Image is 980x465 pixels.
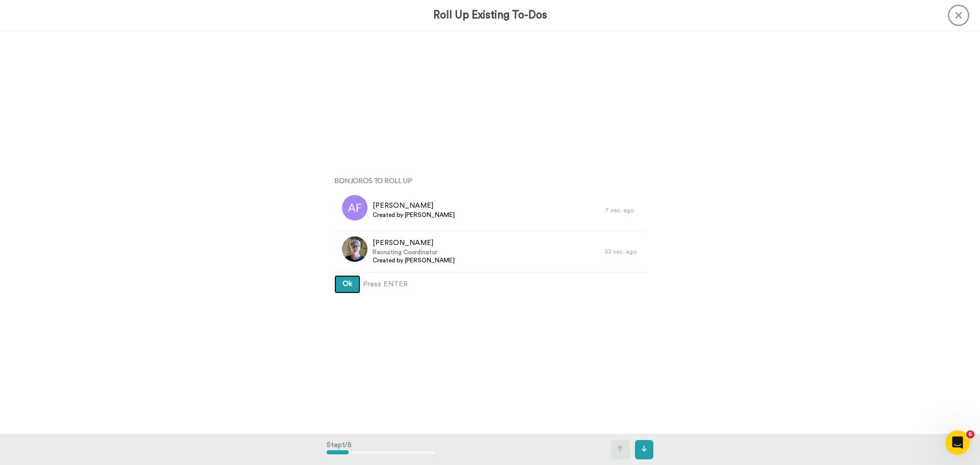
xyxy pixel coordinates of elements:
[334,275,360,293] button: Ok
[373,201,455,211] span: [PERSON_NAME]
[327,435,435,464] div: Step 1 / 5
[342,280,352,287] span: Ok
[334,177,646,184] h4: Bonjoros To Roll Up
[363,279,408,289] span: Press ENTER
[433,9,547,21] h3: Roll Up Existing To-Dos
[373,256,455,264] span: Created by [PERSON_NAME]
[605,206,641,214] div: 7 sec. ago
[373,238,455,248] span: [PERSON_NAME]
[605,248,641,256] div: 53 sec. ago
[342,236,367,262] img: 0793594e-90d2-4c88-b0c7-fd93b3d864a1.jpg
[342,195,367,221] img: avatar
[373,248,455,256] span: Recruiting Coordinator
[945,430,970,455] iframe: Intercom live chat
[966,430,974,438] span: 6
[373,211,455,219] span: Created by [PERSON_NAME]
